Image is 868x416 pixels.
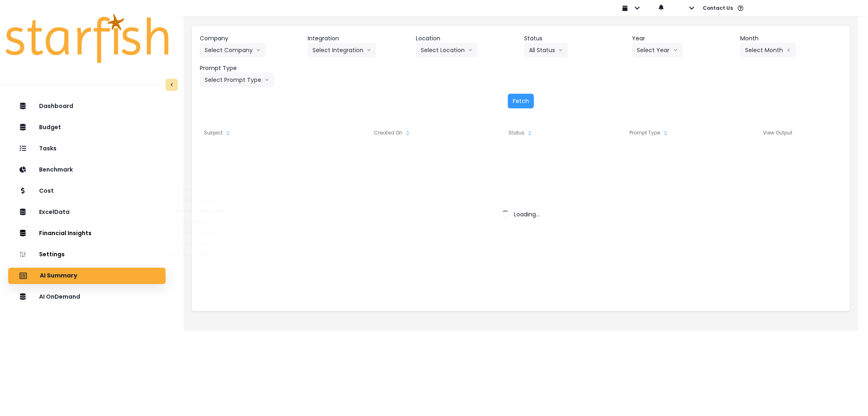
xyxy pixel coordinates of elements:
p: Cost [39,187,54,194]
button: ExcelData [8,204,166,220]
button: Select Montharrow left line [740,43,796,57]
svg: arrow down line [468,46,473,54]
svg: arrow left line [786,46,791,54]
div: Prompt Type [585,125,714,141]
div: Created On [328,125,457,141]
svg: arrow down line [673,46,678,54]
button: Fetch [508,94,534,108]
svg: sort [225,130,231,136]
div: Subject [200,125,328,141]
button: Settings [8,247,166,263]
svg: arrow down line [558,46,563,54]
svg: sort [662,130,669,136]
button: Budget [8,119,166,136]
header: Year [632,34,734,43]
button: Select Yeararrow down line [632,43,683,57]
svg: sort [404,130,411,136]
button: Select Companyarrow down line [200,43,266,57]
svg: sort [527,130,533,136]
p: AI Summary [40,272,77,280]
header: Company [200,34,302,43]
p: ExcelData [39,209,70,216]
header: Month [740,34,842,43]
span: Loading... [514,210,540,218]
button: Select Integrationarrow down line [308,43,376,57]
svg: arrow down line [367,46,372,54]
p: Benchmark [39,166,73,173]
header: Status [524,34,626,43]
svg: arrow down line [265,76,269,84]
button: Manage Exclusions [169,238,242,249]
div: Status [457,125,585,141]
button: Benchmark [8,162,166,178]
button: All Statusarrow down line [524,43,568,57]
header: Location [416,34,518,43]
header: Prompt Type [200,64,302,73]
div: View Output [714,125,842,141]
button: Financial Insights [8,225,166,242]
header: Integration [308,34,409,43]
button: Select Prompt Typearrow down line [200,73,274,87]
button: Manage Privilege [169,227,242,238]
p: Budget [39,124,61,131]
p: AI OnDemand [39,293,80,300]
button: Dashboard [8,98,166,114]
button: Tasks [8,141,166,157]
button: Manage Integrations [169,195,242,206]
button: Manage Users [169,184,242,195]
button: AI Summary [8,268,166,284]
button: Alias and Classification [169,205,242,216]
button: AI OnDemand [8,289,166,305]
button: Cost [8,183,166,199]
p: Tasks [39,145,57,152]
p: Dashboard [39,103,73,110]
svg: arrow down line [256,46,261,54]
button: Select Locationarrow down line [416,43,478,57]
button: Manage Roles [169,216,242,227]
button: Manage Budget [169,249,242,260]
